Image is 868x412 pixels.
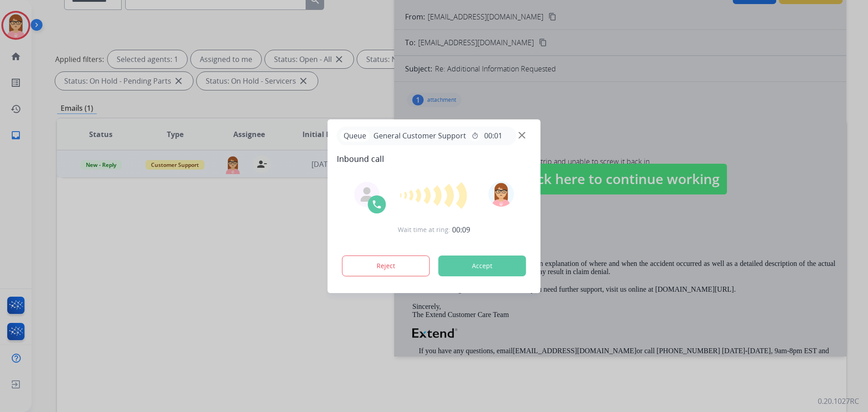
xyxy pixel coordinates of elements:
span: Inbound call [337,152,532,165]
span: 00:01 [484,130,502,141]
button: Accept [439,256,526,276]
span: General Customer Support [370,130,470,141]
button: Reject [342,256,430,276]
img: call-icon [372,199,382,210]
img: avatar [488,181,514,207]
img: close-button [519,132,525,138]
p: 0.20.1027RC [818,396,859,407]
p: Queue [340,130,370,142]
mat-icon: timer [472,132,479,139]
span: 00:09 [452,224,470,235]
span: Wait time at ring: [398,225,450,234]
img: agent-avatar [360,187,374,202]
